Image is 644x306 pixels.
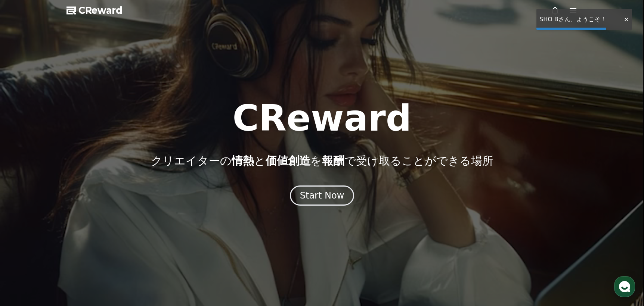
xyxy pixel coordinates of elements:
div: Start Now [300,190,344,202]
span: CReward [78,4,123,16]
h1: CReward [232,100,411,136]
button: Start Now [290,185,354,206]
span: 報酬 [322,154,344,167]
span: 情熱 [232,154,254,167]
span: 価値創造 [266,154,310,167]
p: クリエイターの と を で受け取ることができる場所 [151,154,493,168]
a: Start Now [290,193,354,200]
a: CReward [66,4,123,16]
